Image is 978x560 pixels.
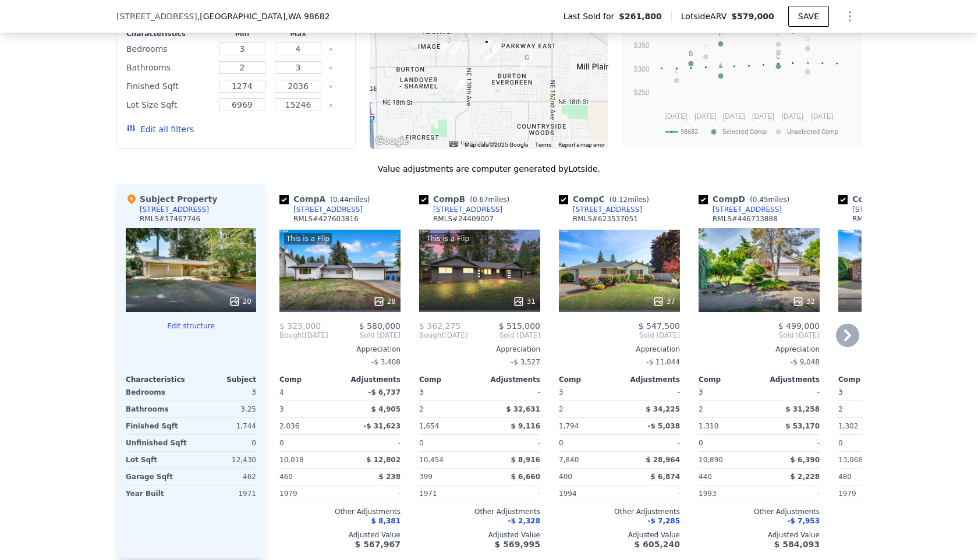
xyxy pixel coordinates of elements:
[520,52,533,72] div: 15500 NE Perrault Dr
[371,405,401,413] span: $ 4,905
[791,358,820,366] span: -$ 9,048
[506,405,540,413] span: $ 32,631
[419,439,424,447] span: 0
[193,418,256,434] div: 1,744
[193,401,256,417] div: 3.25
[511,456,540,464] span: $ 8,916
[852,214,913,224] div: RMLS # 24563382
[759,375,820,384] div: Adjustments
[573,214,638,224] div: RMLS # 623537051
[559,422,579,430] span: 1,794
[622,384,680,400] div: -
[126,59,212,76] div: Bathrooms
[126,78,212,94] div: Finished Sqft
[193,384,256,400] div: 3
[699,473,712,481] span: 440
[140,214,200,224] div: RMLS # 17467746
[126,193,217,205] div: Subject Property
[559,205,642,214] a: [STREET_ADDRESS]
[681,10,731,22] span: Lotside ARV
[419,422,439,430] span: 1,654
[193,485,256,502] div: 1971
[838,456,863,464] span: 13,068
[699,331,820,340] span: Sold [DATE]
[699,375,759,384] div: Comp
[371,517,401,525] span: $ 8,381
[279,331,304,340] span: Bought
[723,112,745,120] text: [DATE]
[126,401,189,417] div: Bathrooms
[564,10,619,22] span: Last Sold for
[761,435,820,451] div: -
[535,141,551,148] a: Terms (opens in new tab)
[787,128,838,136] text: Unselected Comp
[699,530,820,540] div: Adjusted Value
[452,44,465,64] div: 2913 NE 135th Ave
[718,62,723,69] text: A
[791,473,820,481] span: $ 2,228
[713,205,782,214] div: [STREET_ADDRESS]
[777,38,780,45] text: J
[197,10,330,22] span: , [GEOGRAPHIC_DATA]
[126,41,212,57] div: Bedrooms
[193,452,256,468] div: 12,430
[482,384,540,400] div: -
[651,473,680,481] span: $ 6,874
[511,422,540,430] span: $ 9,116
[279,422,299,430] span: 2,036
[116,163,862,175] div: Value adjustments are computer generated by Lotside .
[279,485,338,502] div: 1979
[699,401,757,417] div: 2
[419,507,540,516] div: Other Adjustments
[293,205,363,214] div: [STREET_ADDRESS]
[366,456,401,464] span: $ 12,802
[653,296,675,307] div: 37
[776,53,781,60] text: C
[465,141,528,148] span: Map data ©2025 Google
[126,469,189,485] div: Garage Sqft
[646,456,680,464] span: $ 28,964
[852,205,922,214] div: [STREET_ADDRESS]
[486,42,499,62] div: 14501 NE 31st St
[126,435,189,451] div: Unfinished Sqft
[559,456,579,464] span: 7,840
[140,205,209,214] div: [STREET_ADDRESS]
[838,345,959,354] div: Appreciation
[480,375,540,384] div: Adjustments
[699,439,703,447] span: 0
[328,103,333,108] button: Clear
[363,422,401,430] span: -$ 31,623
[785,422,820,430] span: $ 53,170
[648,517,680,525] span: -$ 7,285
[126,452,189,468] div: Lot Sqft
[559,388,564,396] span: 3
[328,47,333,52] button: Clear
[126,485,189,502] div: Year Built
[419,485,477,502] div: 1971
[279,331,328,340] div: [DATE]
[752,112,774,120] text: [DATE]
[838,193,933,205] div: Comp E
[495,540,540,549] span: $ 569,995
[465,196,514,204] span: ( miles)
[442,34,455,54] div: 3208 NE 133rd Ct
[699,422,718,430] span: 1,310
[279,456,304,464] span: 10,018
[774,540,820,549] span: $ 584,093
[703,43,708,50] text: H
[559,401,617,417] div: 2
[605,196,654,204] span: ( miles)
[699,507,820,516] div: Other Adjustments
[838,473,852,481] span: 480
[508,517,540,525] span: -$ 2,328
[699,345,820,354] div: Appreciation
[473,196,488,204] span: 0.67
[719,30,723,37] text: F
[838,507,959,516] div: Other Adjustments
[217,29,268,38] div: Min
[419,331,444,340] span: Bought
[342,435,401,451] div: -
[333,196,349,204] span: 0.44
[646,358,680,366] span: -$ 11,044
[559,473,572,481] span: 400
